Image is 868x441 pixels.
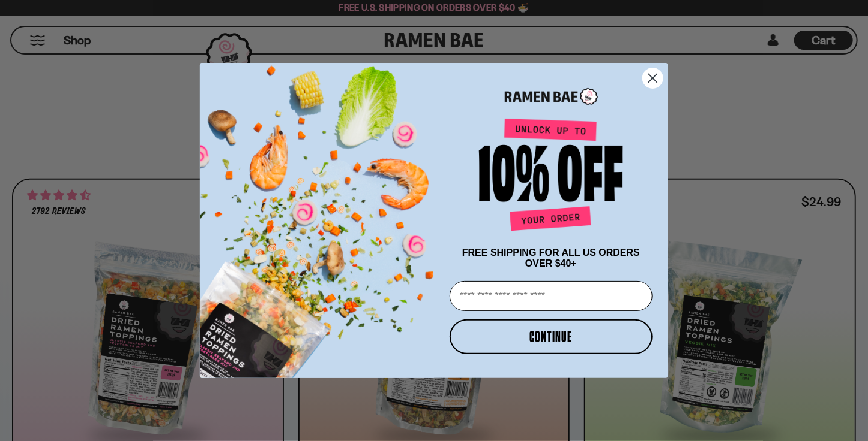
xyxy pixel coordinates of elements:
button: Close dialog [642,68,663,89]
button: CONTINUE [450,319,653,354]
img: ce7035ce-2e49-461c-ae4b-8ade7372f32c.png [200,52,445,378]
img: Unlock up to 10% off [476,118,626,235]
span: FREE SHIPPING FOR ALL US ORDERS OVER $40+ [462,247,640,268]
img: Ramen Bae Logo [505,87,598,107]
